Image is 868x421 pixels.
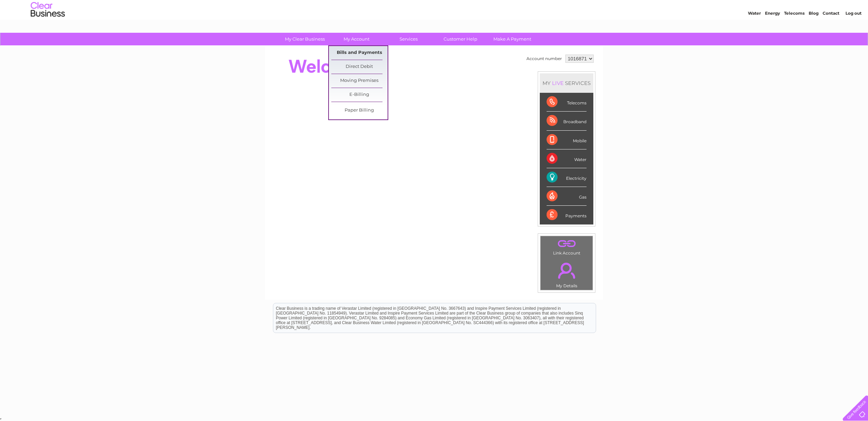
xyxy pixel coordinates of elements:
[547,131,587,149] div: Mobile
[823,29,839,34] a: Contact
[765,29,780,34] a: Energy
[329,33,385,45] a: My Account
[331,46,388,60] a: Bills and Payments
[484,33,540,45] a: Make A Payment
[809,29,819,34] a: Blog
[551,80,565,86] div: LIVE
[331,88,388,102] a: E-Billing
[784,29,805,34] a: Telecoms
[547,187,587,206] div: Gas
[540,257,593,290] td: My Details
[542,259,591,282] a: .
[547,149,587,168] div: Water
[748,29,761,34] a: Water
[739,3,786,12] a: 0333 014 3131
[845,29,862,34] a: Log out
[380,33,437,45] a: Services
[277,33,333,45] a: My Clear Business
[331,104,388,117] a: Paper Billing
[30,18,65,39] img: logo.png
[432,33,489,45] a: Customer Help
[547,206,587,224] div: Payments
[525,53,564,64] td: Account number
[542,238,591,250] a: .
[547,168,587,187] div: Electricity
[540,236,593,257] td: Link Account
[547,112,587,130] div: Broadband
[540,73,593,93] div: MY SERVICES
[331,74,388,88] a: Moving Premises
[547,93,587,112] div: Telecoms
[331,60,388,74] a: Direct Debit
[273,4,596,33] div: Clear Business is a trading name of Verastar Limited (registered in [GEOGRAPHIC_DATA] No. 3667643...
